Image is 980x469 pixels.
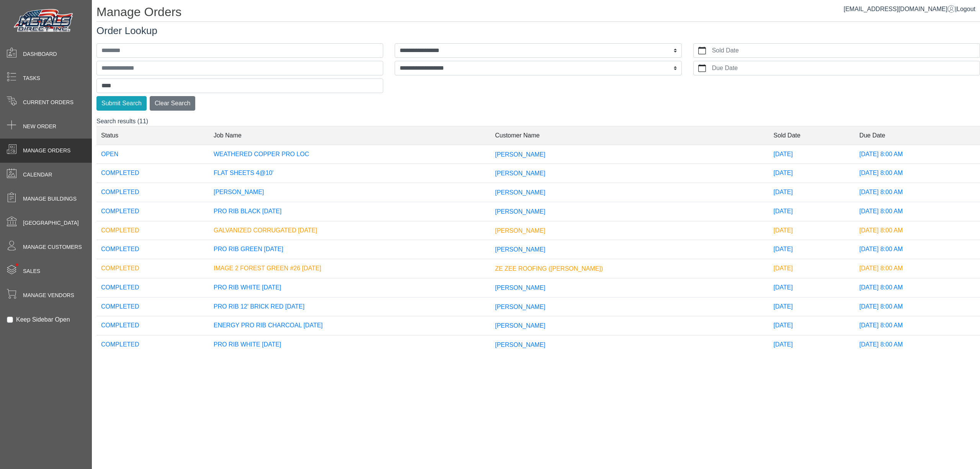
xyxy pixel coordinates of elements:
[209,297,490,316] td: PRO RIB 12' BRICK RED [DATE]
[957,6,975,12] span: Logout
[769,278,855,297] td: [DATE]
[209,202,490,221] td: PRO RIB BLACK [DATE]
[96,96,147,111] button: Submit Search
[769,164,855,183] td: [DATE]
[855,183,980,202] td: [DATE] 8:00 AM
[495,284,546,291] span: [PERSON_NAME]
[7,252,27,277] span: •
[844,5,975,14] div: |
[855,335,980,354] td: [DATE] 8:00 AM
[710,44,980,57] label: Sold Date
[96,145,209,164] td: OPEN
[769,316,855,335] td: [DATE]
[495,227,546,234] span: [PERSON_NAME]
[209,126,490,145] td: Job Name
[209,164,490,183] td: FLAT SHEETS 4@10'
[855,240,980,259] td: [DATE] 8:00 AM
[23,219,79,227] span: [GEOGRAPHIC_DATA]
[769,297,855,316] td: [DATE]
[23,98,73,106] span: Current Orders
[209,335,490,354] td: PRO RIB WHITE [DATE]
[96,259,209,278] td: COMPLETED
[844,6,955,12] a: [EMAIL_ADDRESS][DOMAIN_NAME]
[96,221,209,240] td: COMPLETED
[694,44,710,57] button: calendar
[209,221,490,240] td: GALVANIZED CORRUGATED [DATE]
[16,315,70,324] label: Keep Sidebar Open
[495,322,546,329] span: [PERSON_NAME]
[698,47,706,54] svg: calendar
[855,316,980,335] td: [DATE] 8:00 AM
[769,259,855,278] td: [DATE]
[209,145,490,164] td: WEATHERED COPPER PRO LOC
[23,171,52,179] span: Calendar
[769,240,855,259] td: [DATE]
[495,342,546,348] span: [PERSON_NAME]
[23,243,82,251] span: Manage Customers
[694,61,710,75] button: calendar
[855,126,980,145] td: Due Date
[23,291,74,299] span: Manage Vendors
[495,265,603,272] span: ZE ZEE ROOFING ([PERSON_NAME])
[96,126,209,145] td: Status
[96,117,980,360] div: Search results (11)
[855,259,980,278] td: [DATE] 8:00 AM
[96,297,209,316] td: COMPLETED
[855,221,980,240] td: [DATE] 8:00 AM
[495,246,546,253] span: [PERSON_NAME]
[96,316,209,335] td: COMPLETED
[710,61,980,75] label: Due Date
[23,147,70,155] span: Manage Orders
[209,259,490,278] td: IMAGE 2 FOREST GREEN #26 [DATE]
[96,183,209,202] td: COMPLETED
[495,208,546,215] span: [PERSON_NAME]
[150,96,195,111] button: Clear Search
[698,64,706,72] svg: calendar
[209,278,490,297] td: PRO RIB WHITE [DATE]
[209,316,490,335] td: ENERGY PRO RIB CHARCOAL [DATE]
[495,303,546,310] span: [PERSON_NAME]
[855,164,980,183] td: [DATE] 8:00 AM
[96,5,980,22] h1: Manage Orders
[855,278,980,297] td: [DATE] 8:00 AM
[769,183,855,202] td: [DATE]
[490,126,769,145] td: Customer Name
[23,50,57,58] span: Dashboard
[23,123,56,131] span: New Order
[96,164,209,183] td: COMPLETED
[769,221,855,240] td: [DATE]
[209,183,490,202] td: [PERSON_NAME]
[855,297,980,316] td: [DATE] 8:00 AM
[96,202,209,221] td: COMPLETED
[855,145,980,164] td: [DATE] 8:00 AM
[495,151,546,157] span: [PERSON_NAME]
[96,240,209,259] td: COMPLETED
[11,7,77,35] img: Metals Direct Inc Logo
[495,189,546,196] span: [PERSON_NAME]
[23,195,77,203] span: Manage Buildings
[96,278,209,297] td: COMPLETED
[769,145,855,164] td: [DATE]
[209,240,490,259] td: PRO RIB GREEN [DATE]
[96,335,209,354] td: COMPLETED
[769,335,855,354] td: [DATE]
[23,74,40,82] span: Tasks
[96,25,980,37] h3: Order Lookup
[855,202,980,221] td: [DATE] 8:00 AM
[495,170,546,176] span: [PERSON_NAME]
[769,126,855,145] td: Sold Date
[769,202,855,221] td: [DATE]
[23,267,40,275] span: Sales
